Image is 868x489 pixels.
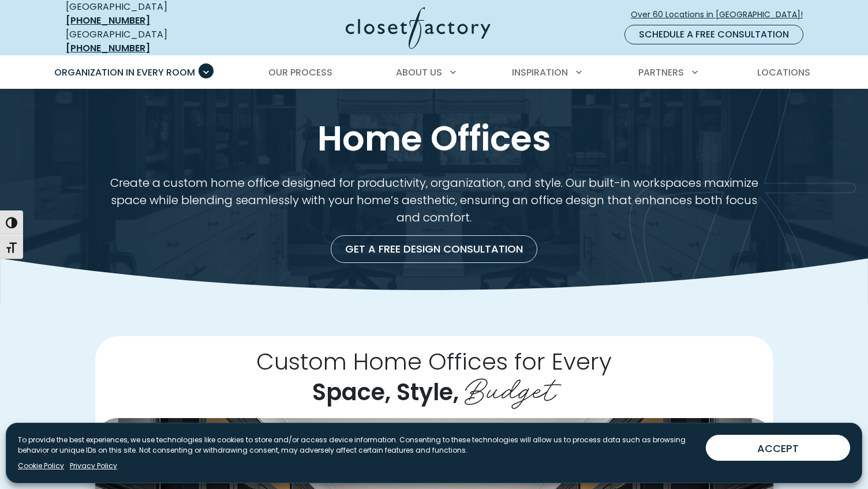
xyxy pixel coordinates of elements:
[268,66,332,79] span: Our Process
[706,435,850,461] button: ACCEPT
[66,14,150,27] a: [PHONE_NUMBER]
[66,42,150,55] a: [PHONE_NUMBER]
[631,9,812,21] span: Over 60 Locations in [GEOGRAPHIC_DATA]!
[66,28,233,55] div: [GEOGRAPHIC_DATA]
[346,7,491,49] img: Closet Factory Logo
[638,66,684,79] span: Partners
[54,66,195,79] span: Organization in Every Room
[630,5,813,25] a: Over 60 Locations in [GEOGRAPHIC_DATA]!
[396,66,442,79] span: About Us
[512,66,568,79] span: Inspiration
[624,25,803,44] a: Schedule a Free Consultation
[312,376,459,408] span: Space, Style,
[18,461,64,471] a: Cookie Policy
[95,174,773,226] p: Create a custom home office designed for productivity, organization, and style. Our built-in work...
[18,435,697,456] p: To provide the best experiences, we use technologies like cookies to store and/or access device i...
[46,57,822,89] nav: Primary Menu
[465,364,556,410] span: Budget
[757,66,810,79] span: Locations
[331,235,537,263] a: Get a Free Design Consultation
[63,116,805,160] h1: Home Offices
[70,461,117,471] a: Privacy Policy
[256,345,612,378] span: Custom Home Offices for Every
